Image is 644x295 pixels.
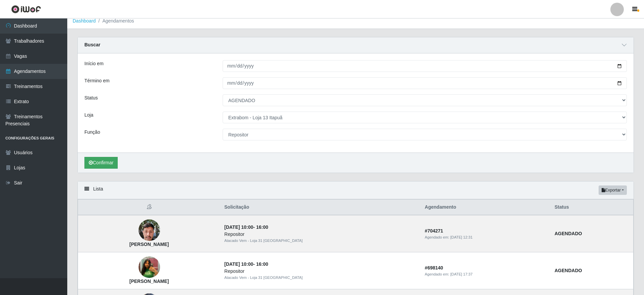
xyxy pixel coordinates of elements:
[555,268,582,273] strong: AGENDADO
[224,238,417,244] div: Atacado Vem - Loja 31 [GEOGRAPHIC_DATA]
[139,216,160,245] img: Lucas Henrique Meirelles Silva
[129,279,169,284] strong: [PERSON_NAME]
[224,261,268,267] strong: -
[223,77,627,89] input: 00/00/0000
[84,129,100,136] label: Função
[224,231,417,238] div: Repositor
[96,17,134,25] li: Agendamentos
[555,231,582,236] strong: AGENDADO
[599,185,627,195] button: Exportar
[223,60,627,72] input: 00/00/0000
[425,265,443,270] strong: # 698140
[84,60,104,67] label: Início em
[224,224,268,230] strong: -
[551,200,634,215] th: Status
[84,77,110,84] label: Término em
[129,242,169,247] strong: [PERSON_NAME]
[84,157,118,169] button: Confirmar
[425,235,546,240] div: Agendado em:
[450,235,472,239] time: [DATE] 12:31
[220,200,421,215] th: Solicitação
[73,18,96,24] a: Dashboard
[224,268,417,275] div: Repositor
[425,228,443,234] strong: # 704271
[84,42,100,47] strong: Buscar
[11,5,41,13] img: CoreUI Logo
[224,275,417,281] div: Atacado Vem - Loja 31 [GEOGRAPHIC_DATA]
[78,181,634,199] div: Lista
[224,261,253,267] time: [DATE] 10:00
[84,94,98,101] label: Status
[139,253,160,281] img: Débora Aissa Santos Daneu
[421,200,551,215] th: Agendamento
[256,261,268,267] time: 16:00
[450,272,472,276] time: [DATE] 17:37
[67,13,644,29] nav: breadcrumb
[425,271,546,277] div: Agendado em:
[256,224,268,230] time: 16:00
[224,224,253,230] time: [DATE] 10:00
[84,112,93,119] label: Loja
